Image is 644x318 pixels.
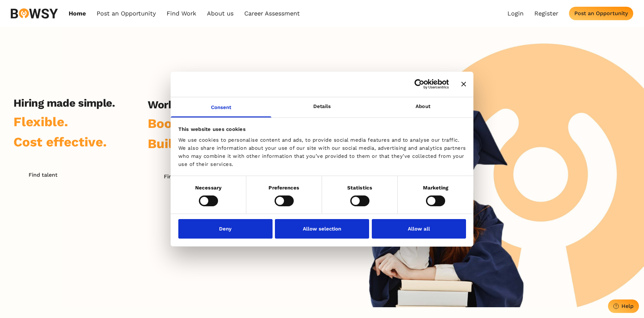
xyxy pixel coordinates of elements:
[272,97,372,117] a: Details
[275,219,369,239] button: Allow selection
[347,184,372,190] strong: Statistics
[178,219,273,239] button: Deny
[244,10,300,17] a: Career Assessment
[148,98,255,111] h2: Work while studying.
[13,97,115,109] h2: Hiring made simple.
[461,82,466,86] button: Close banner
[148,136,222,151] span: Build skills.
[507,10,524,17] a: Login
[148,170,207,183] button: Find Work
[11,8,58,19] img: svg%3e
[390,79,449,89] a: Usercentrics Cookiebot - opens in a new window
[423,184,449,190] strong: Marketing
[269,184,299,190] strong: Preferences
[621,303,634,309] div: Help
[178,136,466,168] div: We use cookies to personalise content and ads, to provide social media features and to analyse ou...
[148,116,208,131] span: Boost CV.
[13,168,72,181] button: Find talent
[195,184,221,190] strong: Necessary
[13,134,107,149] span: Cost effective.
[574,10,628,16] div: Post an Opportunity
[178,125,466,133] div: This website uses cookies
[13,114,68,129] span: Flexible.
[534,10,558,17] a: Register
[171,97,272,117] a: Consent
[608,299,639,313] button: Help
[372,219,466,239] button: Allow all
[69,10,86,17] a: Home
[164,173,191,180] div: Find Work
[569,7,633,20] button: Post an Opportunity
[29,172,58,178] div: Find talent
[372,97,473,117] a: About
